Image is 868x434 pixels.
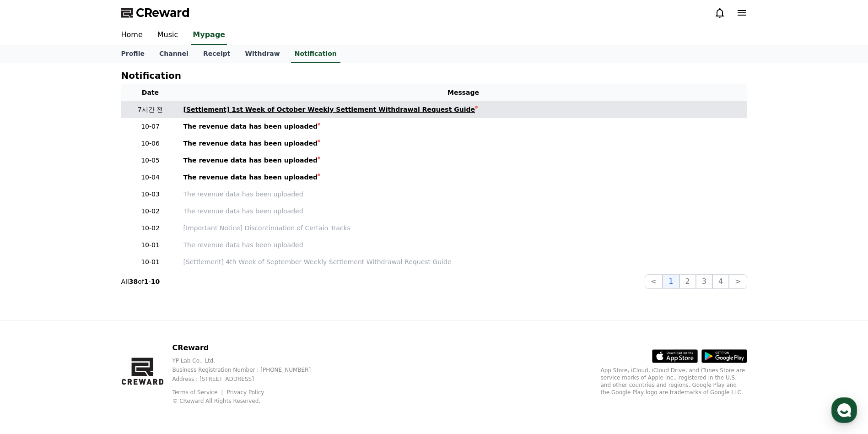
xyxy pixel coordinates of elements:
a: Withdraw [237,45,287,63]
p: 10-03 [125,190,176,199]
a: Receipt [196,45,238,63]
div: The revenue data has been uploaded [183,173,318,182]
a: Settings [118,290,176,313]
a: Notification [291,45,340,63]
div: The revenue data has been uploaded [183,122,318,131]
p: CReward [172,342,325,353]
p: Address : [STREET_ADDRESS] [172,375,325,383]
h4: Notification [121,71,181,81]
strong: 38 [129,278,138,285]
a: The revenue data has been uploaded [183,190,744,199]
strong: 1 [144,278,149,285]
p: 10-04 [125,173,176,182]
button: 4 [712,274,729,289]
span: Settings [135,304,158,311]
a: [Settlement] 1st Week of October Weekly Settlement Withdrawal Request Guide [183,105,744,114]
button: 3 [696,274,712,289]
a: Messages [60,290,118,313]
p: 10-06 [125,139,176,148]
p: YP Lab Co., Ltd. [172,357,325,364]
p: 10-02 [125,223,176,233]
p: 10-07 [125,122,176,131]
p: 7시간 전 [125,105,176,114]
div: The revenue data has been uploaded [183,139,318,148]
a: The revenue data has been uploaded [183,240,744,250]
p: 10-02 [125,206,176,216]
p: © CReward All Rights Reserved. [172,397,325,405]
a: The revenue data has been uploaded [183,122,744,131]
a: Music [150,26,186,45]
span: CReward [136,5,190,20]
button: 2 [679,274,696,289]
a: The revenue data has been uploaded [183,156,744,165]
span: Messages [76,304,103,312]
p: 10-01 [125,257,176,267]
span: Home [23,304,39,311]
a: Channel [152,45,196,63]
button: 1 [663,274,679,289]
div: The revenue data has been uploaded [183,156,318,165]
a: Terms of Service [172,389,224,396]
a: [Settlement] 4th Week of September Weekly Settlement Withdrawal Request Guide [183,257,744,267]
p: 10-01 [125,240,176,250]
a: The revenue data has been uploaded [183,206,744,216]
button: < [645,274,663,289]
a: Home [114,26,150,45]
a: Privacy Policy [227,389,264,396]
p: Business Registration Number : [PHONE_NUMBER] [172,366,325,374]
strong: 10 [151,278,160,285]
button: > [729,274,747,289]
th: Message [180,84,747,101]
div: [Settlement] 1st Week of October Weekly Settlement Withdrawal Request Guide [183,105,475,114]
p: App Store, iCloud, iCloud Drive, and iTunes Store are service marks of Apple Inc., registered in ... [601,367,747,396]
a: CReward [121,5,190,20]
a: Home [3,290,60,313]
a: Mypage [191,26,227,45]
p: 10-05 [125,156,176,165]
th: Date [121,84,180,101]
a: The revenue data has been uploaded [183,139,744,148]
a: [Important Notice] Discontinuation of Certain Tracks [183,223,744,233]
a: The revenue data has been uploaded [183,173,744,182]
p: All of - [121,277,160,286]
a: Profile [114,45,152,63]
